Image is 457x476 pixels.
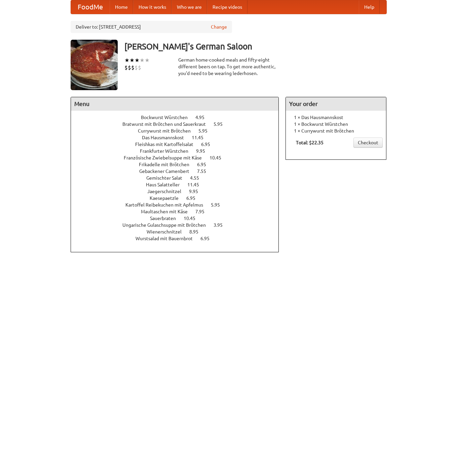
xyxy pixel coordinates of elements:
a: Home [110,0,133,14]
span: 10.45 [210,155,228,160]
span: Frankfurter Würstchen [140,148,195,154]
a: Currywurst mit Brötchen 5.95 [138,128,220,134]
a: Sauerbraten 10.45 [150,216,208,221]
a: Wienerschnitzel 8.95 [147,229,211,234]
span: Kartoffel Reibekuchen mit Apfelmus [125,202,210,208]
a: Ungarische Gulaschsuppe mit Brötchen 3.95 [122,222,235,228]
h3: [PERSON_NAME]'s German Saloon [124,40,387,53]
span: Französische Zwiebelsuppe mit Käse [124,155,208,160]
span: Kaesepaetzle [150,195,185,201]
span: 11.45 [192,135,210,140]
a: Maultaschen mit Käse 7.95 [141,209,217,214]
a: Bockwurst Würstchen 4.95 [141,115,217,120]
div: Deliver to: [STREET_ADDRESS] [71,21,232,33]
h4: Your order [286,97,386,111]
a: Jaegerschnitzel 9.95 [147,189,211,194]
span: 5.95 [211,202,227,208]
a: Frankfurter Würstchen 9.95 [140,148,218,154]
li: 1 × Currywurst mit Brötchen [289,127,383,134]
li: ★ [140,57,145,64]
span: 10.45 [184,216,202,221]
div: German home-cooked meals and fifty-eight different beers on tap. To get more authentic, you'd nee... [178,57,279,77]
li: ★ [129,57,135,64]
a: Recipe videos [207,0,247,14]
span: Gemischter Salat [146,175,189,181]
a: Gemischter Salat 4.55 [146,175,212,181]
li: $ [124,64,128,71]
b: Total: $22.35 [296,140,323,145]
span: Maultaschen mit Käse [141,209,194,214]
span: Sauerbraten [150,216,183,221]
a: Französische Zwiebelsuppe mit Käse 10.45 [124,155,234,160]
span: 4.55 [190,175,206,181]
span: Gebackener Camenbert [139,169,196,174]
span: 7.55 [197,169,213,174]
a: Gebackener Camenbert 7.55 [139,169,219,174]
a: Kaesepaetzle 6.95 [150,195,208,201]
span: 4.95 [195,115,211,120]
a: Bratwurst mit Brötchen und Sauerkraut 5.95 [122,121,235,127]
a: How it works [133,0,172,14]
span: 6.95 [186,195,202,201]
span: 5.95 [198,128,214,134]
span: 7.95 [195,209,211,214]
li: ★ [145,57,150,64]
li: 1 × Bockwurst Würstchen [289,121,383,127]
h4: Menu [71,97,279,111]
span: 6.95 [197,162,213,167]
a: Who we are [172,0,207,14]
a: Checkout [353,138,383,148]
span: Bockwurst Würstchen [141,115,194,120]
span: 9.95 [196,148,212,154]
span: Haus Salatteller [146,182,186,187]
li: $ [135,64,138,71]
a: Kartoffel Reibekuchen mit Apfelmus 5.95 [125,202,232,208]
a: Wurstsalad mit Bauernbrot 6.95 [136,236,222,241]
span: 3.95 [214,222,229,228]
span: 9.95 [189,189,205,194]
li: ★ [135,57,140,64]
span: 6.95 [201,142,217,147]
span: Currywurst mit Brötchen [138,128,197,134]
span: 6.95 [200,236,216,241]
a: Das Hausmannskost 11.45 [142,135,216,140]
a: FoodMe [71,0,110,14]
a: Change [211,24,227,30]
span: Frikadelle mit Brötchen [139,162,196,167]
img: angular.jpg [71,40,118,90]
span: Ungarische Gulaschsuppe mit Brötchen [122,222,213,228]
span: Wienerschnitzel [147,229,188,234]
span: Wurstsalad mit Bauernbrot [136,236,199,241]
span: 5.95 [214,121,229,127]
li: $ [128,64,131,71]
a: Frikadelle mit Brötchen 6.95 [139,162,219,167]
a: Haus Salatteller 11.45 [146,182,212,187]
li: $ [131,64,135,71]
span: 8.95 [189,229,205,234]
li: ★ [124,57,129,64]
a: Help [359,0,380,14]
span: Jaegerschnitzel [147,189,188,194]
span: Fleishkas mit Kartoffelsalat [135,142,200,147]
span: 11.45 [187,182,206,187]
span: Das Hausmannskost [142,135,191,140]
span: Bratwurst mit Brötchen und Sauerkraut [122,121,213,127]
li: $ [138,64,141,71]
a: Fleishkas mit Kartoffelsalat 6.95 [135,142,223,147]
li: 1 × Das Hausmannskost [289,114,383,121]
